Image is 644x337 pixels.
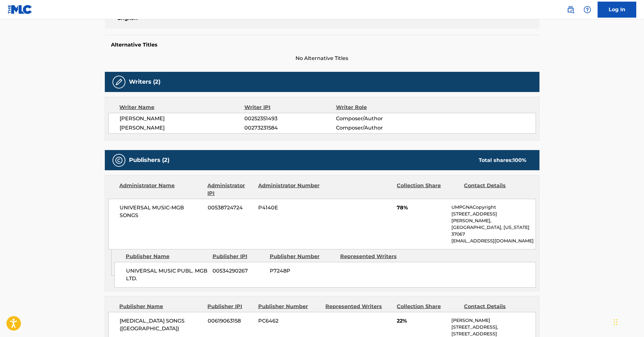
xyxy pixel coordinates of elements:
[451,324,535,331] p: [STREET_ADDRESS],
[120,317,203,333] span: [MEDICAL_DATA] SONGS ([GEOGRAPHIC_DATA])
[479,156,527,164] div: Total shares:
[120,182,203,197] div: Administrator Name
[598,2,636,18] a: Log In
[612,306,644,337] iframe: Chat Widget
[464,303,527,310] div: Contact Details
[213,267,265,275] span: 00534290267
[397,317,447,325] span: 22%
[451,204,535,211] p: UMPGNACopyright
[244,104,336,111] div: Writer IPI
[120,115,245,122] span: [PERSON_NAME]
[513,157,527,163] span: 100 %
[336,124,419,132] span: Composer/Author
[340,253,406,260] div: Represented Writers
[614,313,618,332] div: Drag
[126,267,208,282] span: UNIVERSAL MUSIC PUBL. MGB LTD.
[581,3,594,16] div: Help
[115,78,123,86] img: Writers
[451,224,535,238] p: [GEOGRAPHIC_DATA], [US_STATE] 37067
[126,253,208,260] div: Publisher Name
[208,317,253,325] span: 00619063158
[258,204,321,212] span: P4140E
[451,317,535,324] p: [PERSON_NAME]
[244,124,336,132] span: 00273231584
[336,115,419,122] span: Composer/Author
[8,5,32,14] img: MLC Logo
[325,303,392,310] div: Represented Writers
[258,317,321,325] span: PC6462
[213,253,265,260] div: Publisher IPI
[105,55,540,62] span: No Alternative Titles
[397,182,459,197] div: Collection Share
[270,253,335,260] div: Publisher Number
[120,204,203,219] span: UNIVERSAL MUSIC-MGB SONGS
[120,303,203,310] div: Publisher Name
[397,303,459,310] div: Collection Share
[336,104,419,111] div: Writer Role
[208,303,253,310] div: Publisher IPI
[129,78,161,86] h5: Writers (2)
[120,104,245,111] div: Writer Name
[270,267,335,275] span: P7248P
[464,182,527,197] div: Contact Details
[564,3,577,16] a: Public Search
[584,6,591,13] img: help
[244,115,336,122] span: 00252351493
[208,182,253,197] div: Administrator IPI
[567,6,575,13] img: search
[397,204,447,212] span: 78%
[208,204,253,212] span: 00538724724
[120,124,245,132] span: [PERSON_NAME]
[129,156,170,164] h5: Publishers (2)
[115,156,123,164] img: Publishers
[258,303,321,310] div: Publisher Number
[258,182,321,197] div: Administrator Number
[451,211,535,224] p: [STREET_ADDRESS][PERSON_NAME],
[451,238,535,244] p: [EMAIL_ADDRESS][DOMAIN_NAME]
[111,42,533,48] h5: Alternative Titles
